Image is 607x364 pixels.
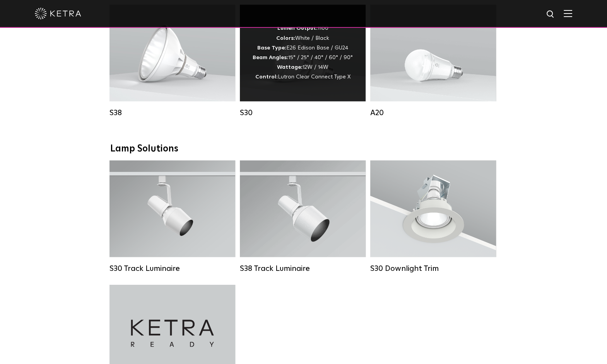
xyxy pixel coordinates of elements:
[253,24,353,82] div: 1100 White / Black E26 Edison Base / GU24 15° / 25° / 40° / 60° / 90° 12W / 14W
[109,5,235,117] a: S38 Lumen Output:1100Colors:White / BlackBase Type:E26 Edison Base / GU24Beam Angles:10° / 25° / ...
[109,264,235,273] div: S30 Track Luminaire
[110,143,497,155] div: Lamp Solutions
[240,160,366,273] a: S38 Track Luminaire Lumen Output:1100Colors:White / BlackBeam Angles:10° / 25° / 40° / 60°Wattage...
[276,36,295,41] strong: Colors:
[370,264,496,273] div: S30 Downlight Trim
[370,5,496,117] a: A20 Lumen Output:600 / 800Colors:White / BlackBase Type:E26 Edison Base / GU24Beam Angles:Omni-Di...
[109,108,235,117] div: S38
[240,264,366,273] div: S38 Track Luminaire
[257,45,286,51] strong: Base Type:
[35,8,81,19] img: ketra-logo-2019-white
[255,74,277,80] strong: Control:
[370,160,496,273] a: S30 Downlight Trim S30 Downlight Trim
[277,65,303,70] strong: Wattage:
[546,10,556,19] img: search icon
[370,108,496,117] div: A20
[240,108,366,117] div: S30
[240,5,366,117] a: S30 Lumen Output:1100Colors:White / BlackBase Type:E26 Edison Base / GU24Beam Angles:15° / 25° / ...
[253,55,288,60] strong: Beam Angles:
[277,26,317,31] strong: Lumen Output:
[277,74,350,80] span: Lutron Clear Connect Type X
[564,10,572,17] img: Hamburger%20Nav.svg
[109,160,235,273] a: S30 Track Luminaire Lumen Output:1100Colors:White / BlackBeam Angles:15° / 25° / 40° / 60° / 90°W...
